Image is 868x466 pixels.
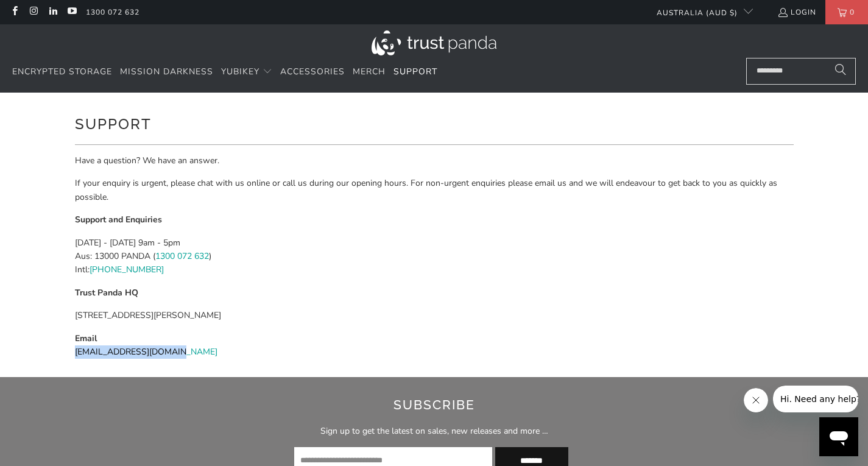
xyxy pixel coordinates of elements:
[372,30,496,55] img: Trust Panda Australia
[75,111,794,135] h1: Support
[12,58,112,86] a: Encrypted Storage
[181,395,687,415] h2: Subscribe
[75,309,794,322] p: [STREET_ADDRESS][PERSON_NAME]
[819,417,858,456] iframe: Button to launch messaging window
[746,58,856,85] input: Search...
[181,425,687,438] p: Sign up to get the latest on sales, new releases and more …
[825,58,856,85] button: Search
[75,154,794,168] p: Have a question? We have an answer.
[393,66,437,77] span: Support
[28,7,38,17] a: Trust Panda Australia on Instagram
[66,7,77,17] a: Trust Panda Australia on YouTube
[773,386,858,412] iframe: Message from company
[75,346,217,358] a: [EMAIL_ADDRESS][DOMAIN_NAME]
[155,250,209,262] a: 1300 072 632
[90,264,164,275] a: [PHONE_NUMBER]
[744,388,768,412] iframe: Close message
[221,58,272,86] summary: YubiKey
[48,7,58,17] a: Trust Panda Australia on LinkedIn
[75,287,138,298] strong: Trust Panda HQ
[393,58,437,86] a: Support
[280,66,345,77] span: Accessories
[75,236,794,277] p: [DATE] - [DATE] 9am - 5pm Aus: 13000 PANDA ( ) Intl:
[9,7,19,17] a: Trust Panda Australia on Facebook
[280,58,345,86] a: Accessories
[12,58,437,86] nav: Translation missing: en.navigation.header.main_nav
[120,66,213,77] span: Mission Darkness
[353,66,386,77] span: Merch
[777,5,816,19] a: Login
[75,177,794,204] p: If your enquiry is urgent, please chat with us online or call us during our opening hours. For no...
[221,66,259,77] span: YubiKey
[12,66,112,77] span: Encrypted Storage
[75,333,97,344] strong: Email
[7,9,88,18] span: Hi. Need any help?
[86,5,139,19] a: 1300 072 632
[75,214,162,225] strong: Support and Enquiries
[120,58,213,86] a: Mission Darkness
[353,58,386,86] a: Merch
